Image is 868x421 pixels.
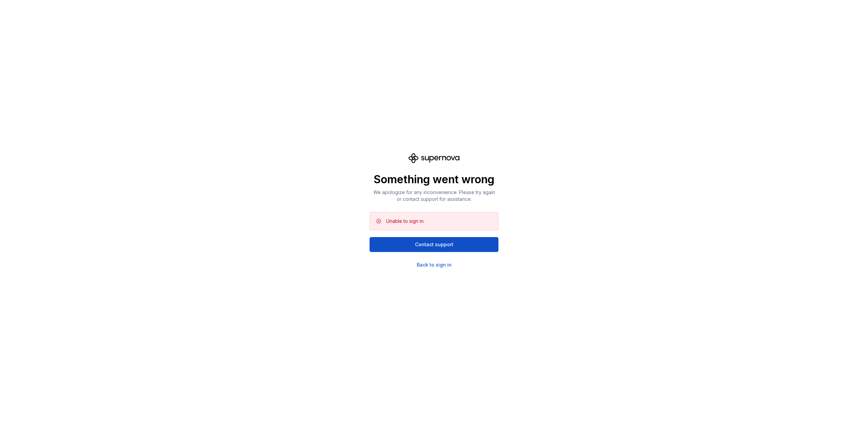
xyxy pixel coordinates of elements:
[370,173,498,186] p: Something went wrong
[415,241,453,248] span: Contact support
[386,218,425,225] div: Unable to sign in.
[417,261,452,268] a: Back to sign in
[370,189,498,203] p: We apologize for any inconvenience. Please try again or contact support for assistance.
[370,237,498,252] button: Contact support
